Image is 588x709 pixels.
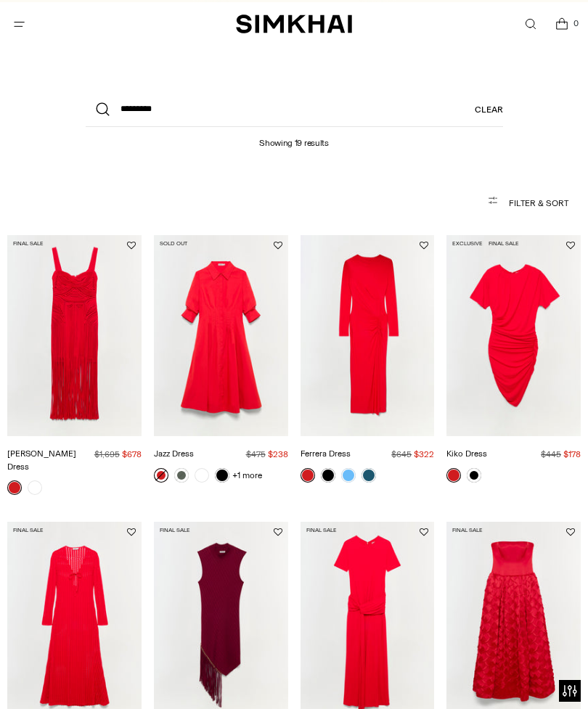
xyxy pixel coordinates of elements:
a: Jazz Dress [154,448,194,459]
span: 0 [569,17,582,30]
iframe: Sign Up via Text for Offers [12,654,146,697]
button: Open menu modal [4,9,34,39]
a: Clear [475,92,503,127]
a: [PERSON_NAME] Dress [7,448,76,472]
button: Search [86,92,121,127]
a: Kiko Dress [446,448,487,459]
button: Filter & Sort [20,189,569,218]
h1: Showing 19 results [259,127,329,148]
a: Open cart modal [547,9,576,39]
a: Open search modal [515,9,545,39]
a: SIMKHAI [236,14,352,35]
a: Ferrera Dress [301,448,351,459]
